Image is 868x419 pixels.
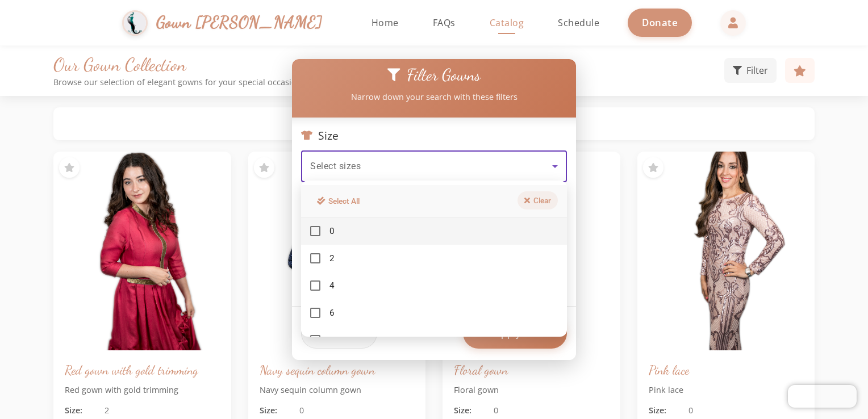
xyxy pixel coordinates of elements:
[329,280,335,292] span: 4
[329,225,335,237] span: 0
[329,253,335,265] span: 2
[788,385,857,408] iframe: Chatra live chat
[329,334,335,346] span: 8
[310,192,366,210] button: Select All
[329,307,335,319] span: 6
[518,191,558,209] button: Clear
